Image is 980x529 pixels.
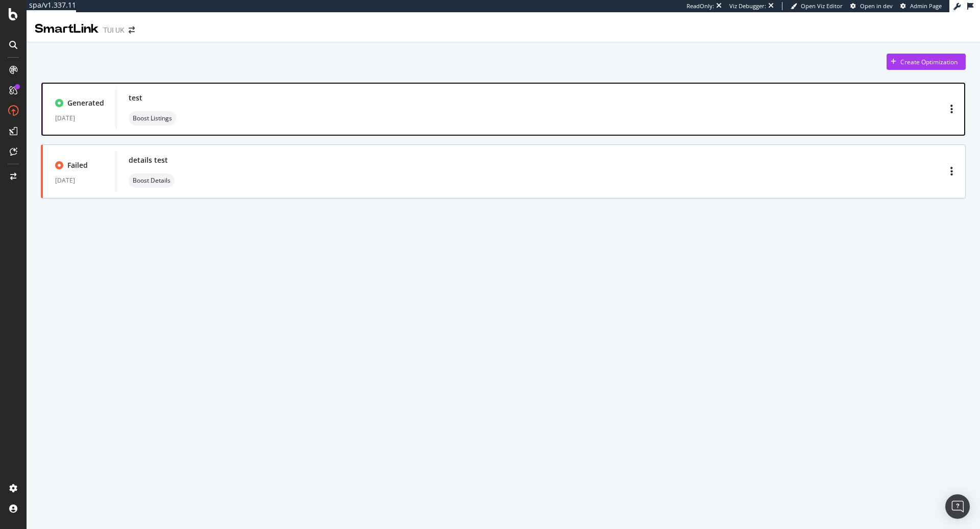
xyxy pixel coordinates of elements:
[67,160,88,170] div: Failed
[129,27,135,34] div: arrow-right-arrow-left
[103,25,125,35] div: TUI UK
[910,2,942,10] span: Admin Page
[801,2,843,10] span: Open Viz Editor
[129,173,175,188] div: neutral label
[687,2,714,10] div: ReadOnly:
[729,2,766,10] div: Viz Debugger:
[55,112,104,124] div: [DATE]
[129,155,168,165] div: details test
[900,58,958,66] div: Create Optimization
[791,2,843,10] a: Open Viz Editor
[35,20,99,38] div: SmartLink
[860,2,893,10] span: Open in dev
[67,98,104,108] div: Generated
[900,2,942,10] a: Admin Page
[55,174,104,187] div: [DATE]
[41,144,966,198] a: Failed[DATE]details testneutral label
[133,115,172,121] span: Boost Listings
[887,54,966,70] button: Create Optimization
[129,111,176,125] div: neutral label
[133,178,170,184] span: Boost Details
[129,93,142,103] div: test
[41,82,966,136] a: Generated[DATE]testneutral label
[850,2,893,10] a: Open in dev
[945,494,970,519] div: Open Intercom Messenger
